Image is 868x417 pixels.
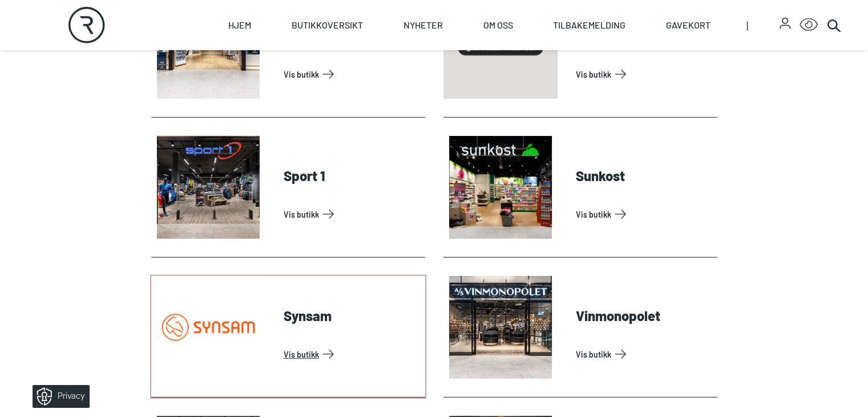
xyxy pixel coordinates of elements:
a: Vis Butikk: Slemmestad Optikk [284,65,421,83]
a: Vis Butikk: Vinmonopolet [576,345,713,363]
iframe: Manage Preferences [11,381,104,411]
a: Vis Butikk: Sport 1 [284,205,421,223]
a: Vis Butikk: Synsam [284,345,421,363]
a: Vis Butikk: Sparebanken Øst [576,65,713,83]
button: Open Accessibility Menu [800,16,818,34]
a: Vis Butikk: Sunkost [576,205,713,223]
